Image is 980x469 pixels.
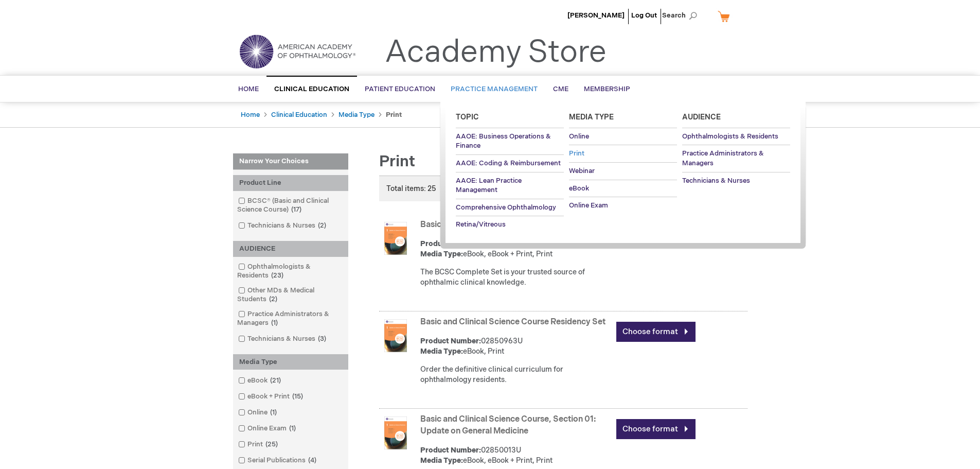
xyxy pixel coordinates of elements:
span: 3 [315,335,329,343]
span: Patient Education [365,85,435,93]
a: Other MDs & Medical Students2 [236,286,346,304]
strong: Media Type: [420,250,463,258]
span: Comprehensive Ophthalmology [456,203,556,212]
span: 1 [269,319,280,327]
div: The BCSC Complete Set is your trusted source of ophthalmic clinical knowledge. [420,267,611,288]
span: Clinical Education [274,85,349,93]
a: Home [241,111,260,119]
a: eBook + Print15 [236,392,307,402]
a: Academy Store [385,34,607,71]
div: AUDIENCE [233,241,348,257]
a: [PERSON_NAME] [567,11,625,20]
span: Total items: 25 [386,184,436,193]
a: Technicians & Nurses3 [236,334,330,344]
span: Ophthalmologists & Residents [682,132,778,141]
strong: Narrow Your Choices [233,153,348,170]
div: 02850963U eBook, Print [420,336,611,357]
a: Media Type [338,111,375,119]
span: Webinar [569,167,595,175]
span: Audience [682,113,721,121]
span: Membership [584,85,630,93]
img: Basic and Clinical Science Course Complete Set [379,222,412,255]
span: 21 [268,376,283,385]
span: Media Type [569,113,614,121]
a: eBook21 [236,376,285,386]
a: Technicians & Nurses2 [236,221,330,231]
span: 4 [306,456,319,464]
span: Topic [456,113,479,121]
a: Basic and Clinical Science Course Complete Set [420,220,604,230]
a: Online Exam1 [236,424,300,433]
div: Order the definitive clinical curriculum for ophthalmology residents. [420,364,611,385]
span: Practice Management [451,85,538,93]
a: Serial Publications4 [236,456,320,465]
span: 1 [268,408,279,416]
div: Media Type [233,354,348,370]
span: AAOE: Coding & Reimbursement [456,159,561,167]
a: Practice Administrators & Managers1 [236,309,346,328]
a: BCSC® (Basic and Clinical Science Course)17 [236,196,346,215]
strong: Media Type: [420,456,463,465]
span: eBook [569,184,589,193]
a: Basic and Clinical Science Course Residency Set [420,317,605,327]
span: AAOE: Lean Practice Management [456,177,522,195]
span: AAOE: Business Operations & Finance [456,132,551,150]
span: CME [553,85,568,93]
div: 02850013U eBook, eBook + Print, Print [420,445,611,466]
span: Technicians & Nurses [682,177,750,185]
span: 23 [269,271,286,280]
span: 25 [263,440,280,448]
div: 02850953U eBook, eBook + Print, Print [420,239,611,259]
span: Online [569,132,589,141]
a: Log Out [631,11,657,20]
span: Search [662,5,701,26]
span: Print [569,149,584,158]
span: Online Exam [569,201,608,210]
span: Print [379,152,415,171]
span: 1 [287,424,298,432]
a: Online1 [236,408,281,418]
a: Print25 [236,440,282,449]
span: Retina/Vitreous [456,220,506,229]
span: Practice Administrators & Managers [682,149,764,167]
span: 2 [315,221,329,230]
span: 17 [289,205,304,214]
strong: Print [386,111,402,119]
a: Ophthalmologists & Residents23 [236,262,346,281]
strong: Media Type: [420,347,463,356]
a: Choose format [616,419,696,439]
img: Basic and Clinical Science Course Residency Set [379,319,412,352]
strong: Product Number: [420,337,481,345]
img: Basic and Clinical Science Course, Section 01: Update on General Medicine [379,416,412,449]
span: 15 [290,392,306,401]
div: Product Line [233,175,348,191]
span: Home [238,85,259,93]
a: Basic and Clinical Science Course, Section 01: Update on General Medicine [420,414,596,436]
span: 2 [266,295,280,303]
strong: Product Number: [420,446,481,455]
a: Clinical Education [271,111,327,119]
a: Choose format [616,322,696,342]
strong: Product Number: [420,239,481,248]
